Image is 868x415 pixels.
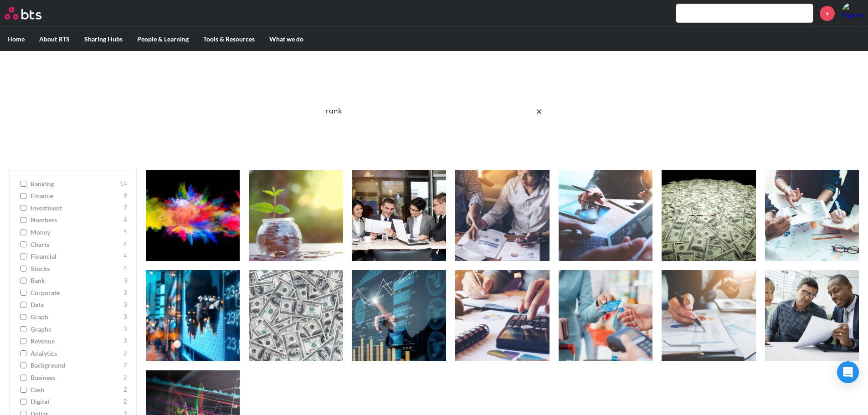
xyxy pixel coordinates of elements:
span: 2 [123,349,127,358]
span: 2 [123,373,127,382]
span: 3 [123,288,127,297]
span: 2 [123,397,127,406]
span: 3 [123,337,127,346]
span: 4 [123,264,127,273]
span: graphs [31,325,121,334]
span: 4 [123,252,127,261]
a: Go home [5,7,58,20]
span: analytics [31,349,121,358]
span: numbers [31,215,121,225]
p: Best reusable photos in one place [311,80,557,90]
span: 3 [123,325,127,334]
span: investment [31,204,121,213]
span: 2 [123,385,127,395]
input: analytics 2 [21,350,26,357]
input: finance 9 [21,193,26,199]
input: data 3 [21,302,26,308]
input: digital 2 [21,399,26,405]
input: money 5 [21,229,26,236]
span: corporate [31,288,121,297]
input: graph 3 [21,314,26,320]
a: + [820,6,835,21]
span: revenue [31,337,121,346]
a: Profile [842,2,863,24]
span: business [31,373,121,382]
span: 14 [120,179,127,189]
button: Clear the search query. [530,99,548,124]
label: People & Learning [130,27,196,51]
span: bank [31,276,121,285]
input: bank 3 [21,277,26,284]
label: What we do [262,27,311,51]
input: investment 7 [21,205,26,211]
input: business 2 [21,374,26,381]
input: financial 4 [21,253,26,260]
span: 3 [123,313,127,322]
span: stocks [31,264,121,273]
span: 2 [123,361,127,370]
span: 3 [123,276,127,285]
input: corporate 3 [21,290,26,296]
img: Ingmar Steeman [842,2,863,24]
input: background 2 [21,362,26,369]
span: 9 [123,191,127,200]
span: data [31,300,121,309]
input: banking 14 [21,181,26,187]
span: 7 [123,204,127,213]
span: banking [31,179,118,189]
div: Open Intercom Messenger [837,361,859,383]
label: Tools & Resources [196,27,262,51]
span: financial [31,252,121,261]
span: cash [31,385,121,395]
label: Sharing Hubs [77,27,130,51]
input: revenue 3 [21,338,26,344]
span: 6 [123,215,127,225]
span: charts [31,240,121,249]
input: Search here… [320,99,548,123]
label: About BTS [32,27,77,51]
input: charts 4 [21,241,26,248]
span: digital [31,397,121,406]
span: 4 [123,240,127,249]
input: graphs 3 [21,326,26,333]
input: stocks 4 [21,266,26,272]
span: finance [31,191,121,200]
span: background [31,361,121,370]
h1: Image Gallery [311,60,557,81]
a: Ask a Question/Provide Feedback [381,133,487,142]
input: numbers 6 [21,217,26,223]
img: BTS Logo [5,7,41,20]
span: 5 [123,228,127,237]
span: graph [31,313,121,322]
input: cash 2 [21,387,26,393]
span: 3 [123,300,127,309]
span: money [31,228,121,237]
